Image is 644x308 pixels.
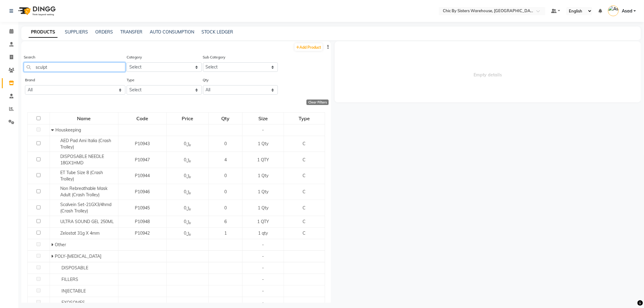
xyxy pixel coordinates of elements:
[135,219,150,224] span: P10948
[60,219,114,224] span: ULTRA SOUND GEL 250ML
[257,219,269,224] span: 1 QTY
[243,113,283,124] div: Size
[306,100,329,105] div: Clear Filters
[60,154,104,166] span: DISPOSABLE NEEDLE 18GX1HMD
[29,27,58,38] a: PRODUCTS
[50,113,118,124] div: Name
[55,242,66,247] span: Other
[303,230,306,236] span: C
[184,219,191,224] span: ﷼0
[303,141,306,146] span: C
[258,205,268,211] span: 1 Qty
[203,54,226,60] label: Sub Category
[135,205,150,211] span: P10945
[150,29,194,35] a: AUTO CONSUMPTION
[224,205,227,211] span: 0
[201,29,233,35] a: STOCK LEDGER
[61,265,88,271] span: DISPOSABLE
[303,189,306,194] span: C
[60,186,107,198] span: Non Rebreathable Mask Adult (Crash Trolley)
[61,277,78,282] span: FILLERS
[295,43,323,51] a: Add Product
[284,113,324,124] div: Type
[258,189,268,194] span: 1 Qty
[25,77,35,83] label: Brand
[262,288,264,294] span: -
[61,300,85,305] span: EXOSOMES
[262,242,264,247] span: -
[60,170,103,182] span: ET Tube Size 8 (Crash Trolley)
[60,230,100,236] span: Zelostat 31g X 4mm
[55,127,81,133] span: Houskeeping
[135,141,150,146] span: P10943
[24,62,125,72] input: Search by product name or code
[184,141,191,146] span: ﷼0
[224,219,227,224] span: 6
[127,77,135,83] label: Type
[303,173,306,178] span: C
[135,173,150,178] span: P10944
[258,173,268,178] span: 1 Qty
[65,29,88,35] a: SUPPLIERS
[119,113,166,124] div: Code
[258,230,268,236] span: 1 qty
[224,230,227,236] span: 1
[262,254,264,259] span: -
[167,113,208,124] div: Price
[224,157,227,163] span: 4
[16,2,57,19] img: logo
[184,189,191,194] span: ﷼0
[262,265,264,271] span: -
[608,5,619,16] img: Asad
[262,300,264,305] span: -
[51,127,55,133] span: Collapse Row
[303,205,306,211] span: C
[303,157,306,163] span: C
[303,219,306,224] span: C
[95,29,113,35] a: ORDERS
[262,277,264,282] span: -
[51,254,55,259] span: Expand Row
[127,54,142,60] label: Category
[60,202,111,214] span: Scalvein Set-21GX3/4hmd (Crash Trolley)
[257,157,269,163] span: 1 QTY
[209,113,242,124] div: Qty
[224,173,227,178] span: 0
[120,29,142,35] a: TRANSFER
[184,173,191,178] span: ﷼0
[258,141,268,146] span: 1 Qty
[55,254,101,259] span: POLY-[MEDICAL_DATA]
[224,141,227,146] span: 0
[622,8,632,14] span: Asad
[335,41,641,102] span: Empty details
[61,288,86,294] span: INJECTABLE
[184,205,191,211] span: ﷼0
[60,138,111,150] span: AED Pad Ami Italia (Crash Trolley)
[184,157,191,163] span: ﷼0
[184,230,191,236] span: ﷼0
[24,54,35,60] label: Search
[262,127,264,133] span: -
[224,189,227,194] span: 0
[51,242,55,247] span: Expand Row
[203,77,209,83] label: Qty
[135,189,150,194] span: P10946
[135,230,150,236] span: P10942
[135,157,150,163] span: P10947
